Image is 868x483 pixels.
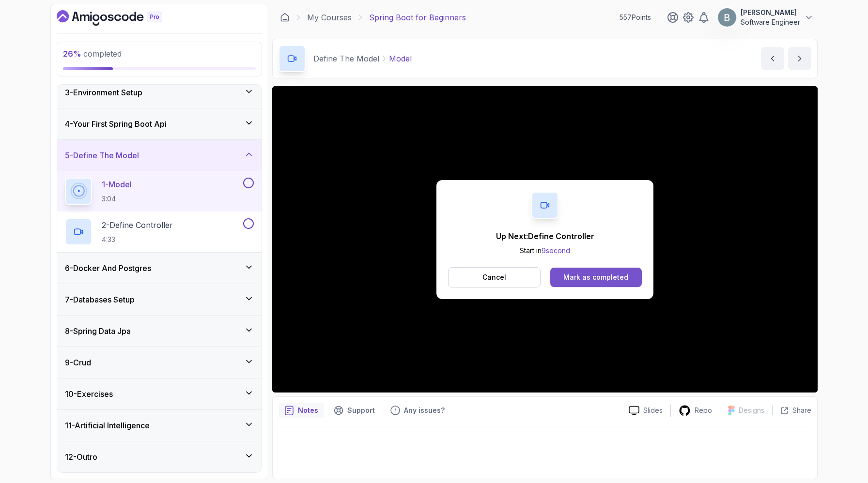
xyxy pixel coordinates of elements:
button: Support button [328,403,381,418]
h3: 9 - Crud [65,357,91,368]
h3: 10 - Exercises [65,388,113,400]
button: 9-Crud [57,347,262,378]
h3: 6 - Docker And Postgres [65,262,151,274]
button: 12-Outro [57,441,262,472]
button: 7-Databases Setup [57,284,262,315]
button: next content [788,47,811,70]
button: 5-Define The Model [57,140,262,171]
button: previous content [761,47,784,70]
button: Cancel [448,267,541,287]
img: user profile image [718,8,736,27]
p: 1 - Model [102,179,132,190]
button: 3-Environment Setup [57,77,262,108]
a: Repo [671,405,720,417]
button: 8-Spring Data Jpa [57,316,262,347]
p: 2 - Define Controller [102,219,173,231]
button: 11-Artificial Intelligence [57,410,262,441]
p: Cancel [482,272,506,282]
p: Software Engineer [741,17,800,27]
button: notes button [279,403,324,418]
button: 10-Exercises [57,378,262,409]
h3: 11 - Artificial Intelligence [65,420,150,431]
a: Slides [621,406,670,416]
h3: 4 - Your First Spring Boot Api [65,118,167,130]
h3: 12 - Outro [65,451,97,463]
p: Start in [496,246,594,256]
p: 3:04 [102,194,132,204]
div: Mark as completed [563,272,628,282]
span: 9 second [542,246,570,255]
button: 4-Your First Spring Boot Api [57,108,262,139]
p: Model [389,53,412,64]
p: Up Next: Define Controller [496,230,594,242]
iframe: 1 - Model [272,86,818,392]
p: 557 Points [620,13,651,22]
p: Spring Boot for Beginners [369,12,466,23]
p: Slides [643,406,663,415]
button: 6-Docker And Postgres [57,253,262,284]
button: Mark as completed [550,268,642,287]
a: Dashboard [280,13,290,22]
p: [PERSON_NAME] [741,8,800,17]
p: 4:33 [102,235,173,244]
h3: 5 - Define The Model [65,150,139,161]
button: Share [772,406,811,415]
p: Define The Model [313,53,379,64]
h3: 7 - Databases Setup [65,294,135,305]
p: Designs [739,406,764,415]
span: 26 % [63,49,81,59]
button: user profile image[PERSON_NAME]Software Engineer [717,8,814,27]
h3: 8 - Spring Data Jpa [65,325,131,337]
p: Repo [695,406,712,415]
button: 1-Model3:04 [65,178,254,205]
h3: 3 - Environment Setup [65,87,142,98]
p: Any issues? [404,406,445,415]
p: Notes [298,406,318,415]
button: 2-Define Controller4:33 [65,218,254,245]
a: My Courses [307,12,352,23]
span: completed [63,49,122,59]
p: Support [347,406,375,415]
a: Dashboard [57,10,185,26]
button: Feedback button [385,403,450,418]
p: Share [792,406,811,415]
